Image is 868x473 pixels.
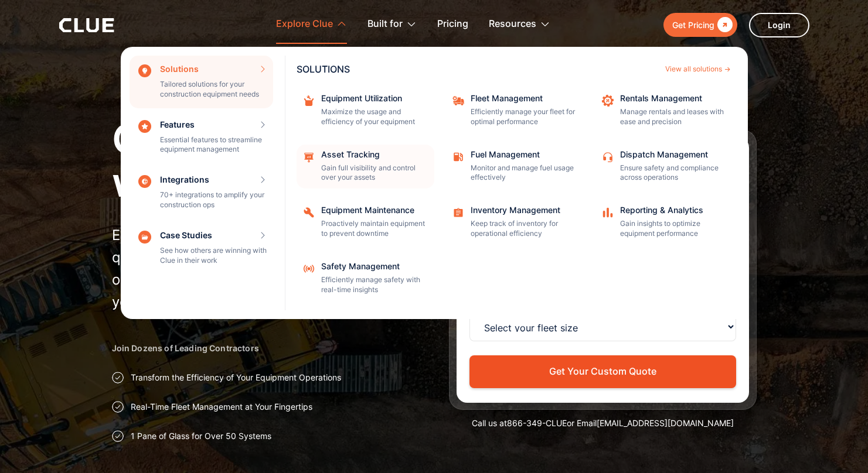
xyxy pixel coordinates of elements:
div: Equipment Maintenance [321,206,427,214]
a: Asset TrackingGain full visibility and control over your assets [297,145,434,189]
a: Equipment MaintenanceProactively maintain equipment to prevent downtime [297,200,434,245]
p: Gain full visibility and control over your assets [321,163,427,183]
img: repair icon image [601,94,614,107]
p: Ensure safety and compliance across operations [620,163,726,183]
div: Built for [367,6,417,43]
img: Approval checkmark icon [112,372,124,383]
a: Equipment UtilizationMaximize the usage and efficiency of your equipment [297,88,434,133]
a: Fuel ManagementMonitor and manage fuel usage effectively [446,145,584,189]
div:  [714,18,733,32]
img: fleet fuel icon [452,150,465,163]
img: Approval checkmark icon [112,430,124,442]
div: SOLUTIONS [297,64,659,74]
div: Fleet Management [471,94,576,102]
img: Maintenance management icon [302,150,315,163]
div: View all solutions [665,66,722,73]
div: Asset Tracking [321,150,427,159]
a: 866-349-CLUE [507,418,567,428]
p: Proactively maintain equipment to prevent downtime [321,219,427,239]
a: Pricing [437,6,468,43]
p: 1 Pane of Glass for Over 50 Systems [131,430,271,442]
div: Safety Management [321,262,427,270]
div: Reporting & Analytics [620,206,726,214]
a: [EMAIL_ADDRESS][DOMAIN_NAME] [597,418,734,428]
a: Fleet ManagementEfficiently manage your fleet for optimal performance [446,88,584,133]
img: Repairing icon [302,206,315,219]
p: Efficiently manage your fleet for optimal performance [471,107,576,127]
img: repairing box icon [302,94,315,107]
p: Gain insights to optimize equipment performance [620,219,726,239]
a: Safety ManagementEfficiently manage safety with real-time insights [297,256,434,301]
p: Real-Time Fleet Management at Your Fingertips [131,401,312,413]
a: View all solutions [665,66,730,73]
a: Get Pricing [663,13,737,37]
a: Reporting & AnalyticsGain insights to optimize equipment performance [595,200,733,245]
div: Equipment Utilization [321,94,427,102]
p: Transform the Efficiency of Your Equipment Operations [131,372,341,383]
div: Built for [367,6,403,43]
img: Safety Management [302,262,315,275]
a: Login [749,13,809,37]
h2: Join Dozens of Leading Contractors [112,342,420,354]
p: Maximize the usage and efficiency of your equipment [321,107,427,127]
a: Inventory ManagementKeep track of inventory for operational efficiency [446,200,584,245]
p: Keep track of inventory for operational efficiency [471,219,576,239]
div: Explore Clue [276,6,347,43]
div: Explore Clue [276,6,333,43]
a: Rentals ManagementManage rentals and leases with ease and precision [595,88,733,133]
button: Get Your Custom Quote [469,355,736,388]
img: Customer support icon [601,150,614,163]
p: Monitor and manage fuel usage effectively [471,163,576,183]
nav: Explore Clue [59,44,809,319]
div: Fuel Management [471,150,576,159]
div: Dispatch Management [620,150,726,159]
a: Dispatch ManagementEnsure safety and compliance across operations [595,145,733,189]
p: Efficiently manage safety with real-time insights [321,275,427,295]
img: Approval checkmark icon [112,401,124,413]
img: analytics icon [601,206,614,219]
div: Get Pricing [672,18,714,32]
div: Resources [489,6,536,43]
img: fleet repair icon [452,94,465,107]
div: Inventory Management [471,206,576,214]
p: Manage rentals and leases with ease and precision [620,107,726,127]
img: Task checklist icon [452,206,465,219]
div: Resources [489,6,550,43]
div: Rentals Management [620,94,726,102]
div: Call us at or Email [449,417,757,429]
